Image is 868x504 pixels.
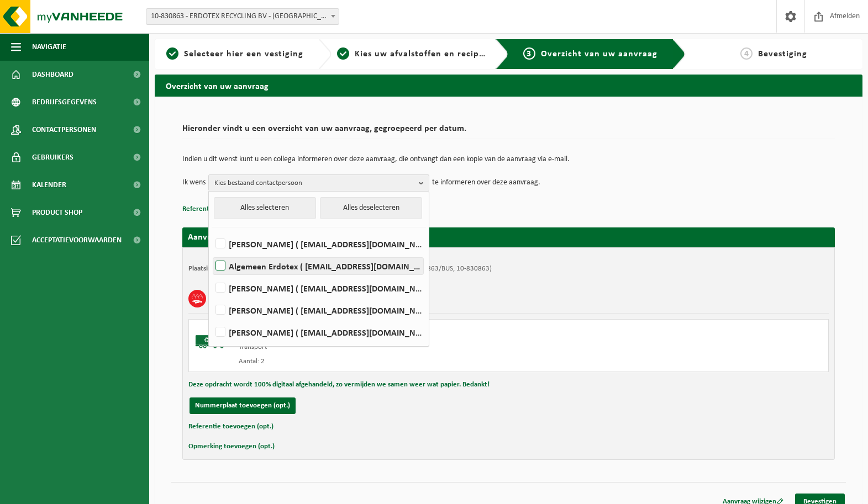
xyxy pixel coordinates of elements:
span: 3 [523,47,535,60]
p: te informeren over deze aanvraag. [432,174,540,191]
button: Alles deselecteren [320,197,422,219]
span: 4 [740,47,753,60]
label: [PERSON_NAME] ( [EMAIL_ADDRESS][DOMAIN_NAME] ) [213,236,423,252]
span: Contactpersonen [32,116,96,144]
button: Kies bestaand contactpersoon [208,174,429,191]
span: Bevestiging [758,50,807,59]
div: Aantal: 2 [239,357,553,366]
span: Kies bestaand contactpersoon [214,175,414,192]
span: 2 [337,47,349,60]
div: Transport [239,343,553,352]
span: Gebruikers [32,144,73,171]
button: Opmerking toevoegen (opt.) [188,439,275,454]
label: Algemeen Erdotex ( [EMAIL_ADDRESS][DOMAIN_NAME] ) [213,258,423,274]
span: Acceptatievoorwaarden [32,226,122,254]
button: Nummerplaat toevoegen (opt.) [190,397,296,414]
button: Alles selecteren [214,197,316,219]
label: [PERSON_NAME] ( [EMAIL_ADDRESS][DOMAIN_NAME] ) [213,302,423,319]
span: Selecteer hier een vestiging [184,50,303,59]
button: Referentie toevoegen (opt.) [182,202,267,216]
p: Indien u dit wenst kunt u een collega informeren over deze aanvraag, die ontvangt dan een kopie v... [182,156,835,163]
span: Navigatie [32,33,66,61]
img: BL-SO-LV.png [194,325,228,358]
span: 1 [166,47,178,60]
button: Referentie toevoegen (opt.) [188,420,273,434]
button: Deze opdracht wordt 100% digitaal afgehandeld, zo vermijden we samen weer wat papier. Bedankt! [188,378,490,392]
strong: Plaatsingsadres: [188,265,236,272]
strong: Aanvraag voor [DATE] [188,233,271,242]
span: Product Shop [32,199,82,226]
p: Ik wens [182,174,206,191]
h2: Hieronder vindt u een overzicht van uw aanvraag, gegroepeerd per datum. [182,124,835,139]
span: 10-830863 - ERDOTEX RECYCLING BV - Ridderkerk [146,8,339,25]
span: Overzicht van uw aanvraag [541,50,657,59]
label: [PERSON_NAME] ( [EMAIL_ADDRESS][DOMAIN_NAME] ) [213,280,423,296]
span: Kalender [32,171,66,199]
span: Bedrijfsgegevens [32,88,97,116]
span: Dashboard [32,61,73,88]
a: 1Selecteer hier een vestiging [160,47,309,61]
label: [PERSON_NAME] ( [EMAIL_ADDRESS][DOMAIN_NAME] ) [213,324,423,341]
span: 10-830863 - ERDOTEX RECYCLING BV - Ridderkerk [146,9,339,24]
h2: Overzicht van uw aanvraag [155,75,862,96]
span: Kies uw afvalstoffen en recipiënten [355,50,507,59]
a: 2Kies uw afvalstoffen en recipiënten [337,47,486,61]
